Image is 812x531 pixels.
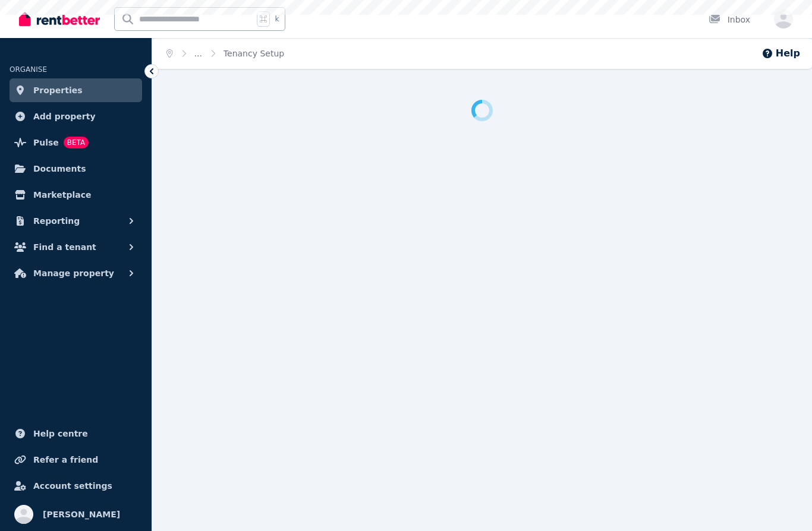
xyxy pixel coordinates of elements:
[33,240,96,254] span: Find a tenant
[275,14,279,24] span: k
[64,137,89,148] span: BETA
[10,448,142,472] a: Refer a friend
[10,209,142,233] button: Reporting
[10,474,142,498] a: Account settings
[709,14,750,26] div: Inbox
[761,46,800,61] button: Help
[10,261,142,285] button: Manage property
[33,479,112,493] span: Account settings
[224,48,284,59] span: Tenancy Setup
[33,426,88,441] span: Help centre
[10,235,142,259] button: Find a tenant
[33,266,114,280] span: Manage property
[10,422,142,445] a: Help centre
[10,105,142,128] a: Add property
[33,135,59,150] span: Pulse
[10,183,142,207] a: Marketplace
[10,157,142,181] a: Documents
[10,65,47,74] span: ORGANISE
[194,49,202,58] a: ...
[10,78,142,102] a: Properties
[33,109,96,124] span: Add property
[33,162,86,176] span: Documents
[33,188,91,202] span: Marketplace
[33,83,83,97] span: Properties
[19,10,100,28] img: RentBetter
[33,453,98,467] span: Refer a friend
[33,214,80,228] span: Reporting
[10,131,142,154] a: PulseBETA
[43,507,120,521] span: [PERSON_NAME]
[152,38,298,69] nav: Breadcrumb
